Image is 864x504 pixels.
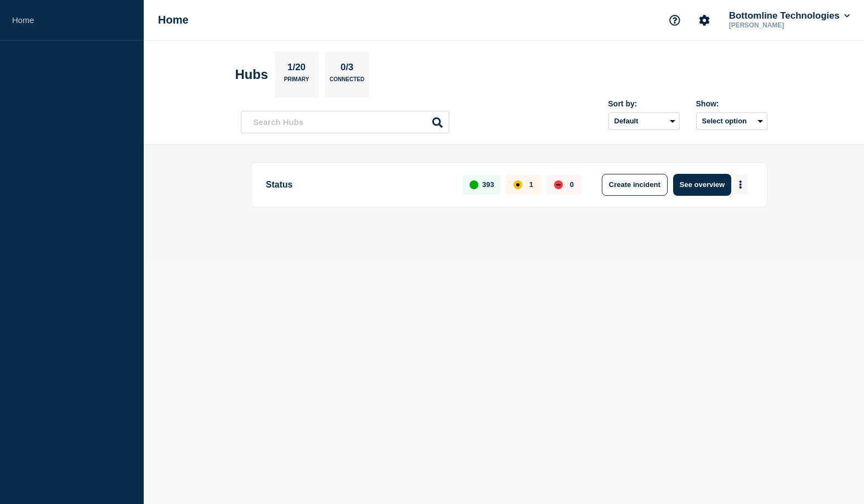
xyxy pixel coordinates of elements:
input: Search Hubs [241,111,449,133]
div: affected [513,180,522,189]
p: 1 [529,180,533,189]
p: Status [266,174,451,196]
p: Primary [284,76,309,88]
button: Account settings [693,9,716,32]
p: 393 [482,180,494,189]
button: Create incident [602,174,668,196]
p: [PERSON_NAME] [727,21,841,29]
p: 1/20 [283,62,309,76]
div: up [470,180,478,189]
button: See overview [673,174,731,196]
button: Support [663,9,686,32]
select: Sort by [608,112,680,130]
button: Bottomline Technologies [727,10,852,21]
p: 0/3 [336,62,358,76]
div: Sort by: [608,99,680,108]
div: Show: [696,99,767,108]
button: More actions [733,174,748,195]
h1: Home [158,14,189,26]
p: 0 [570,180,574,189]
h2: Hubs [235,67,268,82]
p: Connected [330,76,364,88]
button: Select option [696,112,767,130]
div: down [554,180,563,189]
